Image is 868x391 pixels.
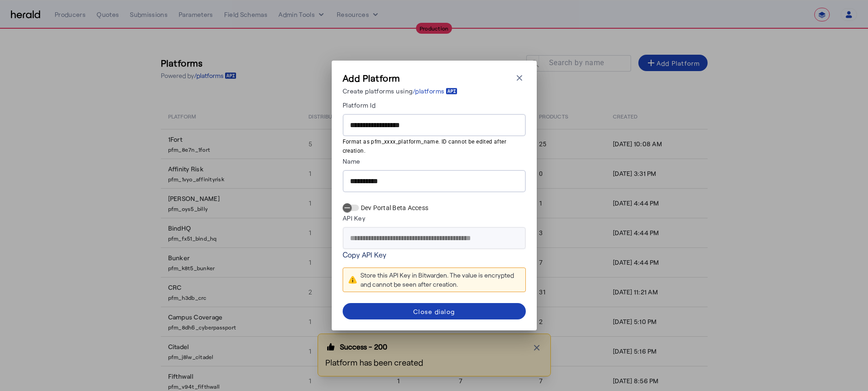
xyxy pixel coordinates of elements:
[343,157,360,165] label: Name
[360,271,520,289] div: Store this API Key in Bitwarden. The value is encrypted and cannot be seen after creation.
[413,86,458,96] a: /platforms
[343,101,376,109] label: Platform Id
[343,86,458,96] p: Create platforms using
[359,203,429,212] label: Dev Portal Beta Access
[343,249,386,260] a: Copy API Key
[343,303,526,319] button: Close dialog
[343,214,366,222] label: API Key
[413,307,455,316] div: Close dialog
[343,72,458,84] h3: Add Platform
[343,136,520,155] mat-hint: Format as pfm_xxxx_platform_name. ID cannot be edited after creation.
